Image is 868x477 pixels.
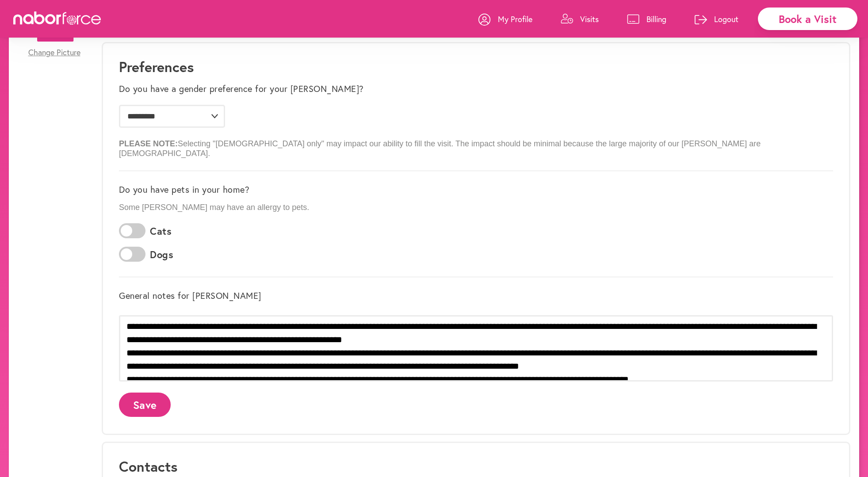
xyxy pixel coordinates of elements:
[714,14,738,24] p: Logout
[119,84,364,94] label: Do you have a gender preference for your [PERSON_NAME]?
[150,249,173,260] label: Dogs
[646,14,666,24] p: Billing
[119,184,249,195] label: Do you have pets in your home?
[119,132,833,158] p: Selecting "[DEMOGRAPHIC_DATA] only" may impact our ability to fill the visit. The impact should b...
[580,14,599,24] p: Visits
[150,225,172,237] label: Cats
[119,393,171,417] button: Save
[695,6,738,32] a: Logout
[478,6,532,32] a: My Profile
[119,203,833,213] p: Some [PERSON_NAME] may have an allergy to pets.
[758,8,857,30] div: Book a Visit
[119,139,178,148] b: PLEASE NOTE:
[119,458,833,475] h3: Contacts
[119,290,261,301] label: General notes for [PERSON_NAME]
[119,58,833,75] h1: Preferences
[28,48,80,57] span: Change Picture
[627,6,666,32] a: Billing
[498,14,532,24] p: My Profile
[561,6,599,32] a: Visits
